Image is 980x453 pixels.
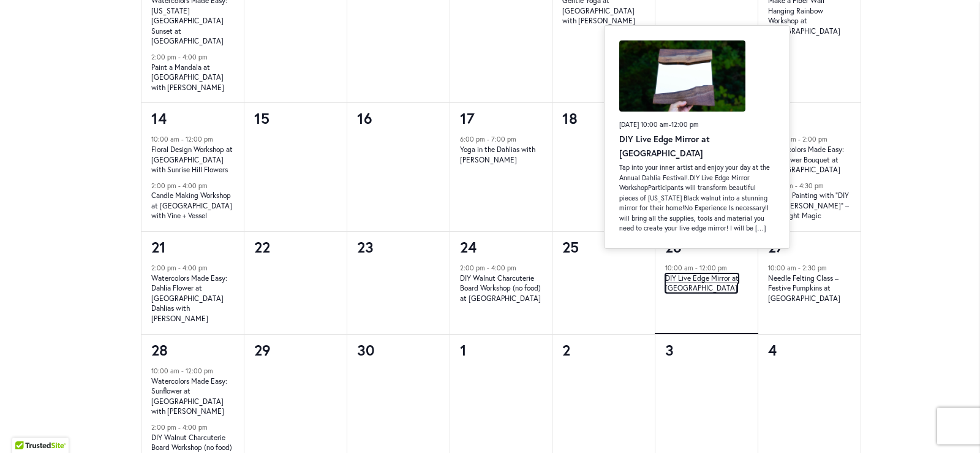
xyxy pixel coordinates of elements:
span: - [487,264,489,272]
time: 18 [562,108,578,128]
a: Watercolors Made Easy: Wildflower Bouquet at [GEOGRAPHIC_DATA] [768,145,844,175]
time: 30 [357,340,375,360]
a: 17 [460,108,475,128]
time: 7:00 pm [491,135,516,144]
time: 12:00 pm [186,367,213,375]
a: Yoga in the Dahlias with [PERSON_NAME] [460,145,535,165]
time: 12:00 pm [186,135,213,144]
time: 15 [254,108,269,128]
time: 2:00 pm [802,135,827,144]
time: 25 [562,237,579,257]
a: 28 [151,340,168,360]
a: 24 [460,237,477,257]
time: 29 [254,340,271,360]
time: 6:00 pm [460,135,485,144]
time: 4:00 pm [183,53,208,61]
iframe: Launch Accessibility Center [9,409,43,444]
time: 16 [357,108,372,128]
a: Needle Felting Class – Festive Pumpkins at [GEOGRAPHIC_DATA] [768,273,840,303]
a: 26 [665,237,682,257]
time: 3 [665,340,674,360]
span: - [795,181,797,190]
time: 2:00 pm [151,264,176,272]
a: DIY Live Edge Mirror at [GEOGRAPHIC_DATA] [665,273,739,294]
span: - [178,181,181,190]
time: 10:00 am [665,264,693,272]
time: 2:00 pm [151,423,176,432]
time: 2:00 pm [460,264,485,272]
span: - [178,264,181,272]
span: - [178,53,181,61]
time: 23 [357,237,374,257]
time: 2:00 pm [151,53,176,61]
a: DIY Live Edge Mirror at [GEOGRAPHIC_DATA] [619,133,710,159]
time: 1 [460,340,467,360]
a: Candle Making Workshop at [GEOGRAPHIC_DATA] with Vine + Vessel [151,191,232,221]
time: 10:00 am [151,135,179,144]
span: - [695,264,698,272]
time: 2:00 pm [151,181,176,190]
time: 4:30 pm [799,181,824,190]
span: - [178,423,181,432]
time: 4:00 pm [183,181,208,190]
time: 2 [562,340,570,360]
a: 14 [151,108,167,128]
img: 50f20211c98afbc5584179a43ad28f92 [619,40,745,112]
a: Watercolors Made Easy: Sunflower at [GEOGRAPHIC_DATA] with [PERSON_NAME] [151,376,227,417]
time: 4:00 pm [491,264,516,272]
time: 12:00 pm [699,264,727,272]
span: - [181,367,184,375]
span: - [798,135,801,144]
a: 27 [768,237,784,257]
a: DIY Walnut Charcuterie Board Workshop (no food) at [GEOGRAPHIC_DATA] [460,273,541,303]
time: 4:00 pm [183,264,208,272]
a: Paint a Mandala at [GEOGRAPHIC_DATA] with [PERSON_NAME] [151,63,224,93]
span: - [487,135,489,144]
time: 4 [768,340,777,360]
time: 10:00 am [151,367,179,375]
time: 2:30 pm [802,264,827,272]
span: 12:00 pm [671,120,699,129]
time: 10:00 am [768,264,796,272]
p: Tap into your inner artist and enjoy your day at the Annual Dahlia Festival!.DIY Live Edge Mirror... [619,162,775,234]
a: Floral Design Workshop at [GEOGRAPHIC_DATA] with Sunrise Hill Flowers [151,145,233,175]
time: - [619,120,699,129]
a: Watercolors Made Easy: Dahlia Flower at [GEOGRAPHIC_DATA] Dahlias with [PERSON_NAME] [151,273,227,324]
time: 4:00 pm [183,423,208,432]
time: 22 [254,237,270,257]
a: Acrylic Painting with “DIY with [PERSON_NAME]” – Moonlight Magic [768,191,849,221]
span: - [798,264,801,272]
a: 21 [151,237,166,257]
span: - [181,135,184,144]
span: [DATE] 10:00 am [619,120,669,129]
